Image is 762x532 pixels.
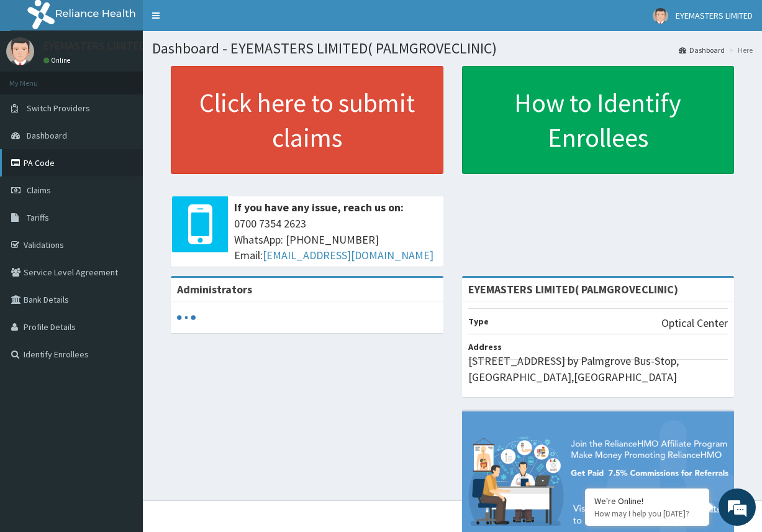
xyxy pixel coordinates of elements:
p: Optical Center [661,315,728,331]
b: If you have any issue, reach us on: [234,200,404,214]
p: [STREET_ADDRESS] by Palmgrove Bus-Stop,[GEOGRAPHIC_DATA],[GEOGRAPHIC_DATA] [468,353,728,385]
b: Address [468,341,502,352]
img: User Image [653,8,668,24]
p: How may I help you today? [594,508,700,519]
span: EYEMASTERS LIMITED [676,10,753,21]
b: Administrators [177,282,252,296]
div: We're Online! [594,495,700,507]
li: Here [726,45,753,55]
b: Type [468,316,489,327]
img: User Image [6,37,34,65]
a: Dashboard [679,45,725,55]
h1: Dashboard - EYEMASTERS LIMITED( PALMGROVECLINIC) [152,40,753,57]
span: Claims [27,185,51,196]
a: How to Identify Enrollees [462,66,735,174]
p: EYEMASTERS LIMITED [43,40,146,52]
span: 0700 7354 2623 WhatsApp: [PHONE_NUMBER] Email: [234,216,437,264]
span: Dashboard [27,130,67,141]
a: [EMAIL_ADDRESS][DOMAIN_NAME] [263,248,433,262]
strong: EYEMASTERS LIMITED( PALMGROVECLINIC) [468,282,678,296]
svg: audio-loading [177,308,196,327]
a: Click here to submit claims [171,66,443,174]
a: Online [43,56,73,65]
span: Tariffs [27,212,49,223]
span: Switch Providers [27,103,90,114]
